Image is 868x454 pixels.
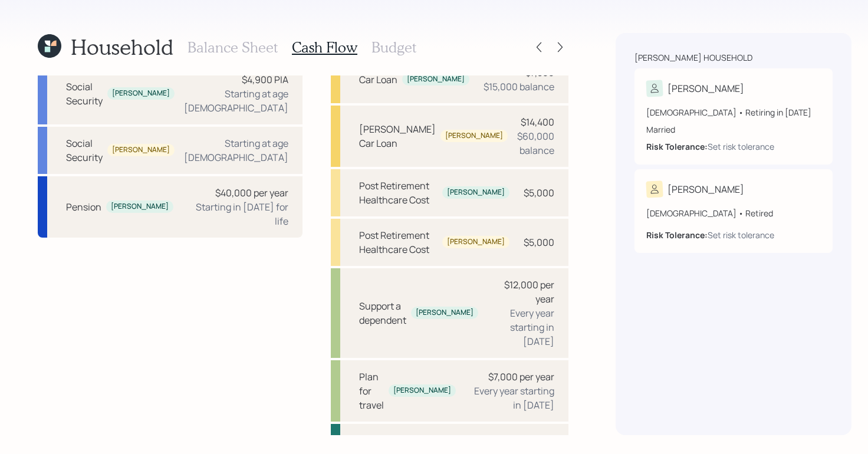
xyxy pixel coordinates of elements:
[393,386,451,396] div: [PERSON_NAME]
[184,87,288,115] div: Starting at age [DEMOGRAPHIC_DATA]
[359,122,436,150] div: [PERSON_NAME] Car Loan
[484,80,554,94] div: $15,000 balance
[668,81,744,96] div: [PERSON_NAME]
[488,306,554,348] div: Every year starting in [DATE]
[112,88,170,98] div: [PERSON_NAME]
[359,73,397,87] div: Car Loan
[359,299,406,327] div: Support a dependent
[488,370,554,384] div: $7,000 per year
[521,115,554,129] div: $14,400
[465,384,554,412] div: Every year starting in [DATE]
[71,34,173,60] h1: Household
[359,433,490,448] div: Pre Retirement Living Expense
[646,207,821,219] div: [DEMOGRAPHIC_DATA] • Retired
[359,228,438,256] div: Post Retirement Healthcare Cost
[112,145,170,155] div: [PERSON_NAME]
[447,237,505,247] div: [PERSON_NAME]
[66,80,103,108] div: Social Security
[416,308,474,318] div: [PERSON_NAME]
[488,278,554,306] div: $12,000 per year
[708,140,774,153] div: Set risk tolerance
[524,235,554,249] div: $5,000
[359,370,384,412] div: Plan for travel
[359,179,438,207] div: Post Retirement Healthcare Cost
[517,129,554,157] div: $60,000 balance
[668,182,744,196] div: [PERSON_NAME]
[188,39,278,56] h3: Balance Sheet
[447,187,505,198] div: [PERSON_NAME]
[66,200,101,214] div: Pension
[445,131,503,141] div: [PERSON_NAME]
[183,200,288,228] div: Starting in [DATE] for life
[646,106,821,119] div: [DEMOGRAPHIC_DATA] • Retiring in [DATE]
[111,202,169,212] div: [PERSON_NAME]
[215,186,288,200] div: $40,000 per year
[708,229,774,241] div: Set risk tolerance
[634,52,752,64] div: [PERSON_NAME] household
[407,74,465,84] div: [PERSON_NAME]
[524,186,554,200] div: $5,000
[646,229,708,241] b: Risk Tolerance:
[646,141,708,152] b: Risk Tolerance:
[242,73,288,87] div: $4,900 PIA
[646,123,821,136] div: Married
[66,136,103,165] div: Social Security
[184,136,288,165] div: Starting at age [DEMOGRAPHIC_DATA]
[371,39,416,56] h3: Budget
[292,39,357,56] h3: Cash Flow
